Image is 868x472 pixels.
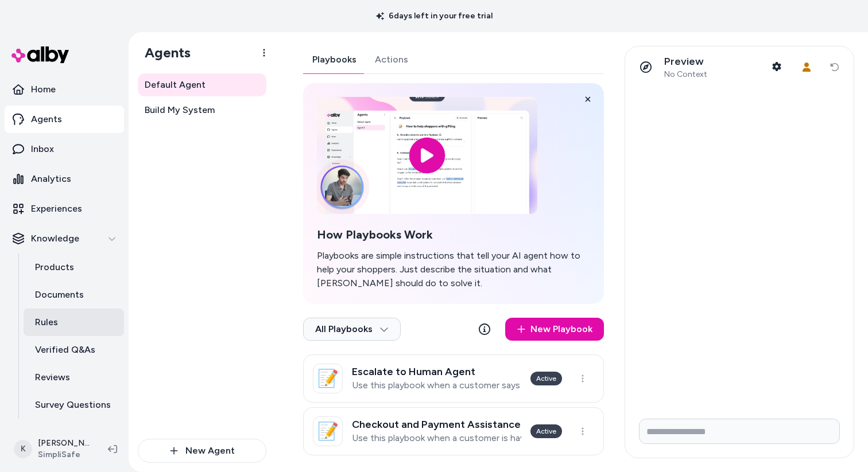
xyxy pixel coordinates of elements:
a: Products [24,253,124,281]
h2: How Playbooks Work [317,228,590,242]
a: Inbox [5,135,124,163]
span: SimpliSafe [38,449,90,461]
p: Documents [35,288,84,302]
div: Active [530,424,562,438]
p: Experiences [31,202,82,216]
button: New Agent [138,439,266,463]
h3: Checkout and Payment Assistance [352,419,521,430]
a: Verified Q&As [24,336,124,364]
a: Reviews [24,364,124,391]
p: Survey Questions [35,398,111,412]
p: Inbox [31,142,54,156]
p: Use this playbook when a customer is having trouble completing the checkout process to purchase t... [352,432,521,444]
div: Active [530,372,562,385]
span: Build My System [145,103,215,117]
a: Default Agent [138,73,266,96]
span: K [14,440,32,458]
span: Default Agent [145,78,206,92]
p: Home [31,83,56,96]
a: Documents [24,281,124,309]
div: 📝 [313,364,343,393]
button: K[PERSON_NAME]SimpliSafe [7,431,99,467]
a: Home [5,76,124,103]
a: Analytics [5,165,124,193]
p: 6 days left in your free trial [369,10,499,22]
p: Preview [664,55,707,68]
p: Analytics [31,172,71,186]
button: Playbooks [303,46,366,73]
p: Products [35,260,74,274]
p: [PERSON_NAME] [38,438,90,449]
span: No Context [664,69,707,80]
a: Build My System [138,99,266,122]
p: Playbooks are simple instructions that tell your AI agent how to help your shoppers. Just describ... [317,249,590,290]
a: Experiences [5,195,124,223]
a: 📝Escalate to Human AgentUse this playbook when a customer says "talk to someone" "talk to a real ... [303,354,604,403]
span: All Playbooks [315,323,389,335]
button: Knowledge [5,225,124,252]
p: Verified Q&As [35,343,95,357]
p: Knowledge [31,232,79,245]
p: Reviews [35,370,70,384]
h3: Escalate to Human Agent [352,366,521,377]
h1: Agents [135,44,191,61]
div: 📝 [313,416,343,446]
a: New Playbook [505,318,604,341]
a: Survey Questions [24,391,124,419]
button: Actions [366,46,417,73]
p: Use this playbook when a customer says "talk to someone" "talk to a real person" "speak with cust... [352,380,521,391]
p: Rules [35,315,58,329]
a: Agents [5,106,124,133]
p: Agents [31,112,62,126]
img: alby Logo [11,46,69,63]
a: Rules [24,309,124,336]
input: Write your prompt here [639,419,840,444]
a: 📝Checkout and Payment AssistanceUse this playbook when a customer is having trouble completing th... [303,407,604,455]
button: All Playbooks [303,318,401,341]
